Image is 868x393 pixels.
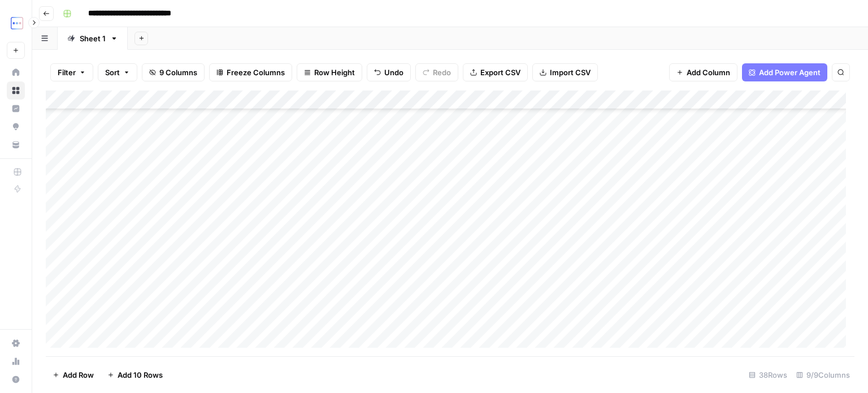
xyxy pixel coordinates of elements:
[433,67,451,78] span: Redo
[105,67,120,78] span: Sort
[118,369,163,381] span: Add 10 Rows
[550,67,591,78] span: Import CSV
[314,67,355,78] span: Row Height
[463,63,528,81] button: Export CSV
[7,81,25,100] a: Browse
[480,67,520,78] span: Export CSV
[7,136,25,154] a: Your Data
[227,67,285,78] span: Freeze Columns
[101,366,170,384] button: Add 10 Rows
[669,63,737,81] button: Add Column
[58,27,128,50] a: Sheet 1
[159,67,197,78] span: 9 Columns
[7,334,25,352] a: Settings
[63,369,94,381] span: Add Row
[532,63,598,81] button: Import CSV
[744,366,792,384] div: 38 Rows
[142,63,205,81] button: 9 Columns
[742,63,827,81] button: Add Power Agent
[46,366,101,384] button: Add Row
[7,9,25,37] button: Workspace: TripleDart
[209,63,292,81] button: Freeze Columns
[384,67,403,78] span: Undo
[687,67,730,78] span: Add Column
[98,63,137,81] button: Sort
[367,63,411,81] button: Undo
[792,366,854,384] div: 9/9 Columns
[7,118,25,136] a: Opportunities
[297,63,362,81] button: Row Height
[50,63,93,81] button: Filter
[759,67,821,78] span: Add Power Agent
[7,63,25,81] a: Home
[80,33,106,44] div: Sheet 1
[58,67,76,78] span: Filter
[7,352,25,370] a: Usage
[7,370,25,388] button: Help + Support
[7,13,27,33] img: TripleDart Logo
[7,100,25,118] a: Insights
[415,63,458,81] button: Redo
